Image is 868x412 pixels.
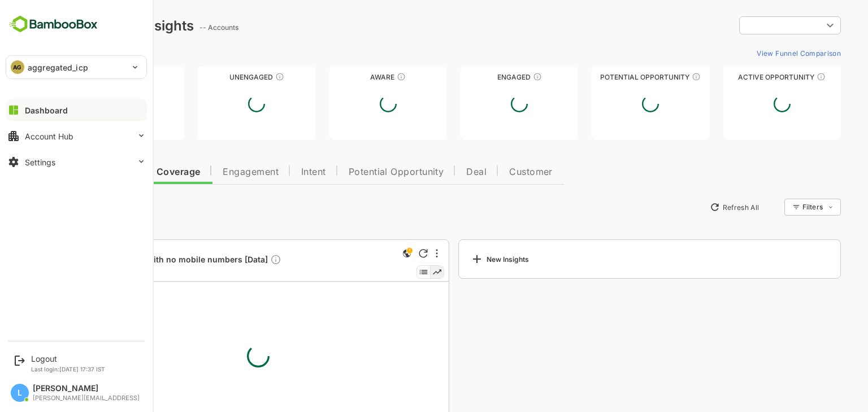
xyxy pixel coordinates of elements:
div: Dashboard Insights [27,17,154,34]
div: These accounts are warm, further nurturing would qualify them to MQAs [493,72,502,81]
div: Filters [763,203,783,211]
div: These are the contacts without a mobile number [231,254,242,267]
button: Settings [6,151,147,173]
div: Filters [762,197,801,217]
div: Engaged [421,73,539,81]
div: These accounts have not shown enough engagement and need nurturing [236,72,245,81]
div: New Insights [431,252,489,266]
div: Refresh [379,249,388,258]
div: This is a global insight. Segment selection is not applicable for this view [361,247,374,262]
div: Aware [290,73,407,81]
div: Settings [25,157,55,167]
div: More [396,249,398,258]
div: These accounts have open opportunities which might be at any of the Sales Stages [777,72,786,81]
span: Intent [262,168,287,177]
div: Unengaged [158,73,276,81]
div: AGaggregated_icp [6,56,146,78]
span: Data Quality and Coverage [38,168,160,177]
span: Customer [470,168,513,177]
a: -- Contacts with no mobile numbers [Data]These are the contacts without a mobile number [60,254,246,267]
span: Potential Opportunity [309,168,405,177]
button: New Insights [27,197,110,217]
span: Deal [427,168,447,177]
button: Refresh All [665,198,724,216]
div: Logout [31,354,105,363]
div: [PERSON_NAME] [33,384,140,393]
span: -- Contacts with no mobile numbers [Data] [60,254,242,267]
span: Engagement [183,168,239,177]
div: AG [11,60,24,74]
img: BambooboxFullLogoMark.5f36c76dfaba33ec1ec1367b70bb1252.svg [6,14,101,35]
div: These accounts have just entered the buying cycle and need further nurturing [357,72,366,81]
div: [PERSON_NAME][EMAIL_ADDRESS] [33,395,140,402]
button: View Funnel Comparison [713,44,801,62]
p: Last login: [DATE] 17:37 IST [31,366,105,372]
div: These accounts are MQAs and can be passed on to Inside Sales [652,72,661,81]
div: Potential Opportunity [552,73,670,81]
div: Unreached [27,73,145,81]
div: Account Hub [25,132,73,141]
ag: -- Accounts [160,23,202,32]
div: L [11,384,29,402]
div: Dashboard [25,106,68,115]
button: Account Hub [6,125,147,147]
button: Dashboard [6,99,147,121]
div: These accounts have not been engaged with for a defined time period [104,72,113,81]
div: Active Opportunity [684,73,801,81]
a: New Insights [419,239,801,279]
p: aggregated_icp [28,62,88,73]
div: ​ [700,15,801,36]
